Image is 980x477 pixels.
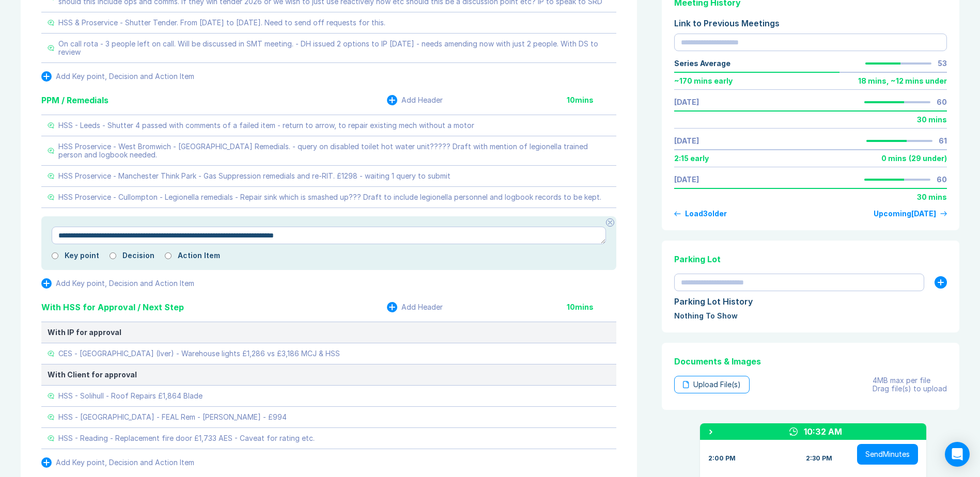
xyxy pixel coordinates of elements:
div: 61 [939,137,947,145]
div: 2:15 early [674,154,709,163]
div: Upload File(s) [674,376,750,393]
button: Add Key point, Decision and Action Item [41,278,194,289]
a: [DATE] [674,176,699,184]
label: Key point [65,251,99,260]
div: 60 [937,98,947,106]
label: Decision [122,251,154,260]
a: [DATE] [674,98,699,106]
button: Add Header [387,302,443,312]
label: Action Item [178,251,220,260]
div: Link to Previous Meetings [674,17,947,29]
div: ~ 170 mins early [674,77,733,85]
div: 53 [938,59,947,68]
div: 60 [937,176,947,184]
div: Upcoming [DATE] [874,210,936,218]
div: 10:32 AM [804,425,842,438]
div: HSS & Proservice - Shutter Tender. From [DATE] to [DATE]. Need to send off requests for this. [58,19,385,27]
div: Nothing To Show [674,312,947,320]
div: With HSS for Approval / Next Step [41,301,184,313]
div: HSS - Reading - Replacement fire door £1,733 AES - Caveat for rating etc. [58,434,315,442]
div: HSS - [GEOGRAPHIC_DATA] - FEAL Rem - [PERSON_NAME] - £994 [58,413,287,421]
div: 2:30 PM [806,454,832,463]
div: Add Header [401,96,443,104]
div: Add Header [401,303,443,311]
button: Load3older [674,210,727,218]
div: HSS Proservice - West Bromwich - [GEOGRAPHIC_DATA] Remedials. - query on disabled toilet hot wate... [58,142,610,159]
div: 4MB max per file [873,376,947,385]
div: Documents & Images [674,355,947,368]
div: 10 mins [567,96,616,104]
div: Drag file(s) to upload [873,385,947,393]
div: HSS - Solihull - Roof Repairs £1,864 Blade [58,392,203,400]
div: With IP for approval [48,328,610,337]
div: PPM / Remedials [41,94,108,106]
div: 18 mins , ~ 12 mins under [858,77,947,85]
button: Add Key point, Decision and Action Item [41,71,194,82]
div: CES - [GEOGRAPHIC_DATA] (Iver) - Warehouse lights £1,286 vs £3,186 MCJ & HSS [58,349,340,358]
a: [DATE] [674,137,699,145]
div: 30 mins [917,193,947,201]
button: Add Header [387,95,443,105]
div: Series Average [674,59,730,68]
div: HSS Proservice - Manchester Think Park - Gas Suppression remedials and re-RIT. £1298 - waiting 1 ... [58,172,450,180]
div: Add Key point, Decision and Action Item [56,458,194,467]
div: HSS Proservice - Cullompton - Legionella remedials - Repair sink which is smashed up??? Draft to ... [58,193,601,201]
div: HSS - Leeds - Shutter 4 passed with comments of a failed item - return to arrow, to repair existi... [58,121,474,130]
div: Add Key point, Decision and Action Item [56,279,194,288]
div: 2:00 PM [708,454,736,463]
div: Open Intercom Messenger [945,442,970,467]
div: 10 mins [567,303,616,311]
div: With Client for approval [48,371,610,379]
div: Parking Lot [674,253,947,265]
button: Add Key point, Decision and Action Item [41,457,194,468]
button: SendMinutes [857,444,918,465]
div: Load 3 older [685,210,727,218]
div: 0 mins [881,154,907,163]
div: 30 mins [917,116,947,124]
div: ( 29 under ) [909,154,947,163]
div: Add Key point, Decision and Action Item [56,72,194,81]
div: Parking Lot History [674,295,947,308]
div: On call rota - 3 people left on call. Will be discussed in SMT meeting. - DH issued 2 options to ... [58,40,610,56]
a: Upcoming[DATE] [874,210,947,218]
